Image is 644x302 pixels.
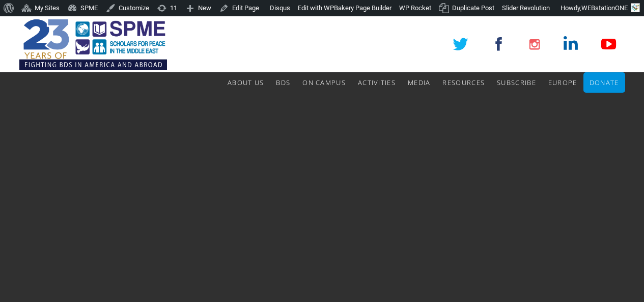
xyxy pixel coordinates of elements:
[408,72,431,93] a: Media
[358,72,396,93] a: Activities
[548,72,577,93] a: Europe
[276,72,290,93] a: BDS
[228,78,264,87] span: About Us
[302,78,346,87] span: On Campus
[442,78,485,87] span: Resources
[19,16,167,72] img: SPME
[497,72,536,93] a: Subscribe
[502,4,550,12] span: Slider Revolution
[548,78,577,87] span: Europe
[590,72,619,93] a: Donate
[276,78,290,87] span: BDS
[228,72,264,93] a: About Us
[581,4,628,12] span: WEBstationONE
[442,72,485,93] a: Resources
[302,72,346,93] a: On Campus
[358,78,396,87] span: Activities
[497,78,536,87] span: Subscribe
[590,78,619,87] span: Donate
[408,78,431,87] span: Media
